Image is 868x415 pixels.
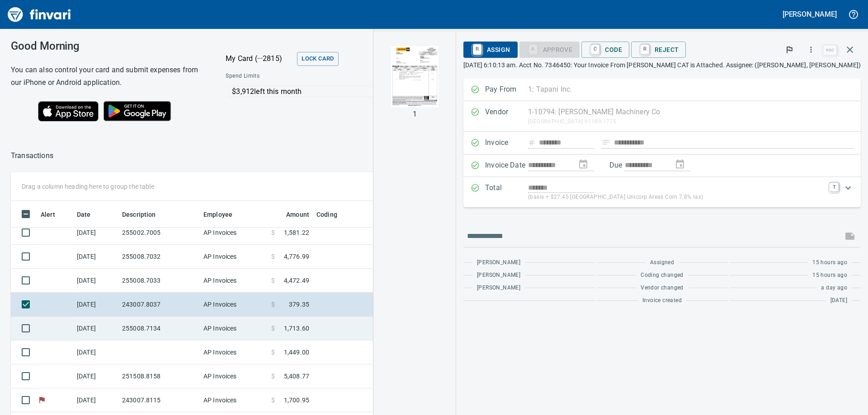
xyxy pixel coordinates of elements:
[284,276,309,285] span: 4,472.49
[779,40,799,60] button: Flag
[473,44,481,54] a: R
[11,64,203,89] h6: You can also control your card and submit expenses from our iPhone or Android application.
[37,397,47,403] span: Flagged
[471,42,510,57] span: Assign
[413,109,417,120] p: 1
[463,61,861,70] p: [DATE] 6:10:13 am. Acct No. 7346450: Your Invoice From [PERSON_NAME] CAT is Attached. Assignee: (...
[284,324,309,333] span: 1,713.60
[218,97,416,106] p: Online allowed
[302,54,334,64] span: Lock Card
[200,293,268,317] td: AP Invoices
[589,42,622,57] span: Code
[812,271,847,280] span: 15 hours ago
[830,296,847,305] span: [DATE]
[11,150,53,161] p: Transactions
[823,45,837,55] a: esc
[631,42,686,58] button: RReject
[118,364,200,388] td: 251508.8158
[284,396,309,405] span: 1,700.95
[200,340,268,364] td: AP Invoices
[271,348,275,357] span: $
[73,340,118,364] td: [DATE]
[11,150,53,161] nav: breadcrumb
[73,221,118,245] td: [DATE]
[284,252,309,261] span: 4,776.99
[289,300,309,309] span: 379.35
[271,276,275,285] span: $
[22,182,154,191] p: Drag a column heading here to group the table
[638,42,679,57] span: Reject
[73,269,118,293] td: [DATE]
[200,364,268,388] td: AP Invoices
[232,86,415,97] p: $3,912 left this month
[284,372,309,381] span: 5,408.77
[118,293,200,317] td: 243007.8037
[812,258,847,267] span: 15 hours ago
[641,44,649,54] a: R
[118,221,200,245] td: 255002.7005
[284,228,309,237] span: 1,581.22
[284,348,309,357] span: 1,449.00
[271,372,275,381] span: $
[200,317,268,340] td: AP Invoices
[271,324,275,333] span: $
[650,258,674,267] span: Assigned
[73,317,118,340] td: [DATE]
[477,271,520,280] span: [PERSON_NAME]
[528,193,824,202] p: (basis + $27.45 [GEOGRAPHIC_DATA] Unicorp Areas Com 7.8% tax)
[783,9,837,19] h5: [PERSON_NAME]
[477,258,520,267] span: [PERSON_NAME]
[485,182,528,202] p: Total
[118,269,200,293] td: 255008.7033
[41,209,67,220] span: Alert
[463,42,517,58] button: RAssign
[641,284,684,293] span: Vendor changed
[642,296,682,305] span: Invoice created
[38,101,99,121] img: Download on the App Store
[591,44,599,54] a: C
[41,209,55,220] span: Alert
[73,293,118,317] td: [DATE]
[316,209,337,220] span: Coding
[821,284,847,293] span: a day ago
[226,53,293,64] p: My Card (···2815)
[200,388,268,412] td: AP Invoices
[274,209,309,220] span: Amount
[271,228,275,237] span: $
[203,209,244,220] span: Employee
[821,39,861,61] span: Close invoice
[839,225,861,247] span: This records your message into the invoice and notifies anyone mentioned
[297,52,338,66] button: Lock Card
[73,364,118,388] td: [DATE]
[203,209,232,220] span: Employee
[118,245,200,269] td: 255008.7032
[581,42,629,58] button: CCode
[316,209,349,220] span: Coding
[122,209,156,220] span: Description
[477,284,520,293] span: [PERSON_NAME]
[200,221,268,245] td: AP Invoices
[391,46,439,107] img: Page 1
[77,209,103,220] span: Date
[73,245,118,269] td: [DATE]
[271,396,275,405] span: $
[99,96,176,126] img: Get it on Google Play
[780,7,839,21] button: [PERSON_NAME]
[519,45,580,53] div: Coding Required
[226,72,337,81] span: Spend Limits
[200,269,268,293] td: AP Invoices
[286,209,309,220] span: Amount
[118,317,200,340] td: 255008.7134
[200,245,268,269] td: AP Invoices
[11,40,203,52] h3: Good Morning
[830,182,839,191] a: T
[641,271,684,280] span: Coding changed
[271,252,275,261] span: $
[77,209,91,220] span: Date
[271,300,275,309] span: $
[122,209,168,220] span: Description
[73,388,118,412] td: [DATE]
[801,40,821,60] button: More
[5,4,73,25] img: Finvari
